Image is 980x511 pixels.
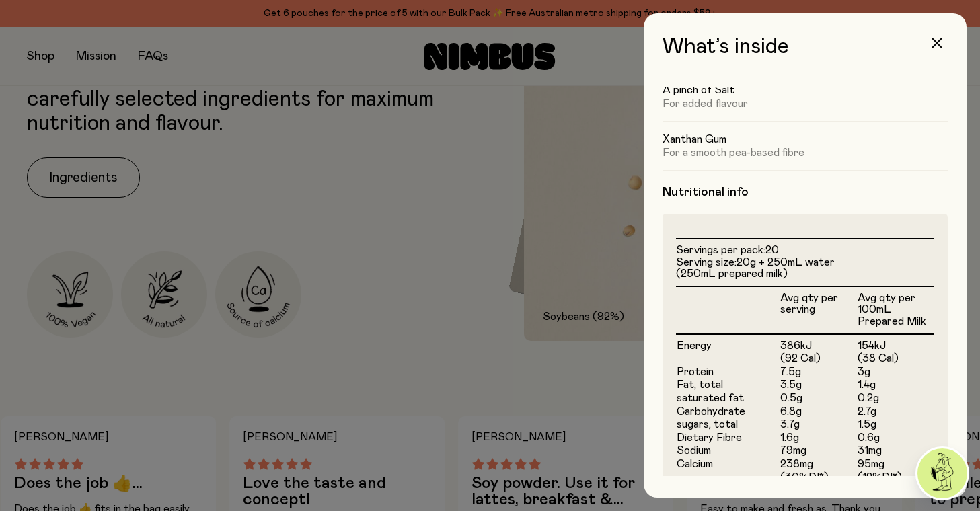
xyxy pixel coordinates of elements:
td: 0.5g [780,392,857,405]
th: Avg qty per 100mL Prepared Milk [857,286,934,334]
th: Avg qty per serving [780,286,857,334]
span: Calcium [677,459,713,469]
td: 386kJ [780,334,857,353]
td: (38 Cal) [857,352,934,366]
span: 20 [765,245,779,255]
td: 31mg [857,444,934,458]
td: (92 Cal) [780,352,857,366]
td: 0.6g [857,432,934,445]
td: 6.8g [780,405,857,419]
td: 3.5g [780,379,857,392]
span: Carbohydrate [677,406,745,417]
td: 1.4g [857,379,934,392]
h5: Xanthan Gum [663,132,948,146]
span: sugars, total [677,419,738,430]
h4: Nutritional info [663,184,948,200]
td: (30%DI*) [780,471,857,489]
p: For added flavour [663,97,948,110]
img: agent [917,448,967,498]
span: saturated fat [677,393,744,403]
td: 79mg [780,444,857,458]
span: 20g + 250mL water (250mL prepared milk) [676,257,835,280]
td: 7.5g [780,366,857,379]
p: For a smooth pea-based fibre [663,146,948,159]
span: Energy [677,340,712,351]
td: 238mg [780,458,857,471]
li: Serving size: [676,257,934,280]
li: Servings per pack: [676,245,934,257]
td: 0.2g [857,392,934,405]
td: (12%DI*) [857,471,934,489]
td: 1.6g [780,432,857,445]
td: 95mg [857,458,934,471]
td: 154kJ [857,334,934,353]
td: 2.7g [857,405,934,419]
span: Protein [677,366,714,377]
h5: A pinch of Salt [663,83,948,97]
span: Dietary Fibre [677,432,742,443]
td: 3g [857,366,934,379]
span: Sodium [677,445,711,456]
td: 3.7g [780,418,857,432]
td: 1.5g [857,418,934,432]
span: Fat, total [677,379,723,390]
h3: What’s inside [663,35,948,73]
